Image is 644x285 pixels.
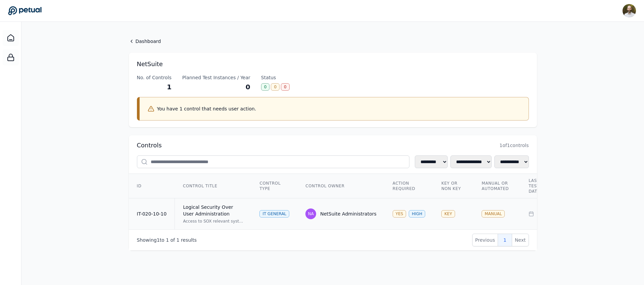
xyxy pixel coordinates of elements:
div: MANUAL [482,210,505,218]
h2: Controls [137,141,162,150]
span: 1 [157,237,160,243]
div: IT General [259,210,289,218]
p: Showing to of results [137,237,197,243]
div: Status [261,74,290,81]
button: Next [512,234,529,246]
span: NA [308,211,314,217]
div: NetSuite Administrators [320,210,377,217]
th: Key or Non Key [433,174,474,198]
p: You have 1 control that needs user action. [157,105,256,112]
a: SOC [3,49,19,65]
div: No. of Controls [137,74,172,81]
th: Last Testing Date [521,174,567,198]
button: Previous [472,234,498,246]
span: 1 [177,237,180,243]
td: IT-020-10-10 [129,198,175,230]
span: Control Title [183,183,217,189]
div: HIGH [409,210,425,218]
a: Go to Dashboard [8,6,42,15]
span: 1 of 1 controls [499,142,529,149]
a: Dashboard [129,38,537,45]
div: n/a [529,210,559,217]
th: Control Owner [297,174,385,198]
th: Control Type [251,174,297,198]
div: Planned Test Instances / Year [182,74,250,81]
div: YES [393,210,406,218]
div: Access to SOX relevant systems/applications/databases is requested by users, approved by appropri... [183,219,243,224]
div: 1 [137,82,172,92]
div: 0 [182,82,250,92]
span: 1 [166,237,169,243]
div: 0 [271,83,280,91]
span: ID [137,183,142,189]
nav: Pagination [472,234,529,246]
th: Manual or Automated [474,174,521,198]
div: 0 [261,83,270,91]
th: Action Required [385,174,433,198]
img: David Coulombe [623,4,636,17]
button: 1 [498,234,512,246]
div: KEY [441,210,455,218]
a: Dashboard [3,30,19,46]
div: 0 [281,83,290,91]
h1: NetSuite [137,59,529,69]
div: Logical Security Over User Administration [183,204,243,217]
